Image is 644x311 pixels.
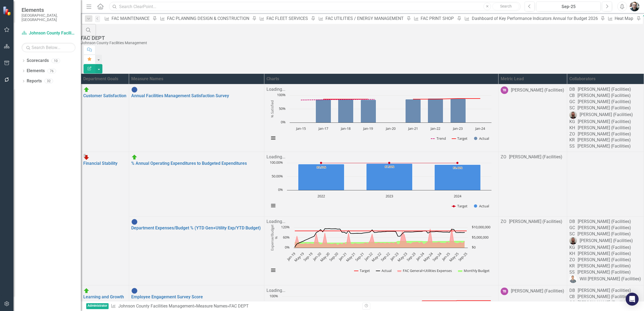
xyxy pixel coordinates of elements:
text: May-23 [396,251,408,263]
div: [PERSON_NAME] (Facilities) [577,294,631,300]
div: KR [569,263,575,269]
button: Show Target [354,268,370,273]
div: KH [569,251,575,257]
path: Jan-22, 88.42219362. Actual. [428,99,443,123]
text: 0% [281,120,286,124]
div: [PERSON_NAME] (Facilities) [509,219,562,225]
div: [PERSON_NAME] (Facilities) [578,288,631,294]
g: Actual, series 2 of 2. Bar series with 3 bars. [298,163,481,190]
path: Jan-18, 84.45440957. Actual. [338,100,354,123]
div: GC [569,225,575,231]
text: 95.50% [317,165,326,169]
text: May-19 [293,251,305,263]
a: Learning and Growth [83,294,124,299]
input: Search Below... [22,43,75,52]
text: Sep-19 [303,251,314,262]
div: KR [569,137,575,143]
button: Show Monthly Budget [458,268,490,273]
a: FAC FLEET SERVICES [258,15,310,22]
img: No Information [131,219,138,225]
div: Open Intercom Messenger [626,293,639,306]
text: Jan-24 [475,126,486,131]
div: Johnson County Facilities Management [81,41,641,45]
button: Show Trend [431,136,446,141]
div: GC [569,300,575,306]
td: Double-Click to Edit [498,216,567,285]
div: 10 [51,58,60,63]
div: » » [111,303,358,309]
td: Double-Click to Edit Right Click for Context Menu [129,216,264,285]
div: FAC FLEET SERVICES [266,15,310,22]
text: Jan-15 [296,126,306,131]
div: [PERSON_NAME] (Facilities) [580,238,633,244]
a: Dashboard of Key Performance Indicators Annual for Budget 2026 [462,15,599,22]
div: FAC PLANNING DESIGN & CONSTRUCTION [167,15,251,22]
div: Chart. Highcharts interactive chart. [266,93,496,146]
div: Sep-25 [538,4,599,10]
div: CB [569,93,575,99]
a: Elements [27,68,45,74]
text: Sep-20 [328,251,339,262]
a: Measure Names [196,303,227,309]
div: [PERSON_NAME] (Facilities) [577,93,631,99]
a: Reports [27,78,42,84]
a: Department Expenses/Budget % (YTD Gen+Utility Exp/YTD Budget) [131,225,261,230]
td: Double-Click to Edit Right Click for Context Menu [81,152,129,285]
text: Sep-23 [406,251,417,262]
img: John Beaudoin [630,2,639,11]
text: Sep-25 [457,251,468,262]
div: Loading... [266,154,496,160]
text: $0 [472,245,476,250]
a: Johnson County Facilities Management [22,30,75,36]
text: Sep-22 [380,251,391,262]
text: % Satisfied [270,100,275,118]
div: ZO [501,154,506,160]
img: No Information [131,86,138,93]
text: Jan-21 [408,126,418,131]
path: Jan-17, 85.10421962. Actual. [316,100,331,123]
div: [PERSON_NAME] (Facilities) [578,257,631,263]
path: Jan-21, 85.35. Actual. [406,99,421,123]
text: Jan-22 [363,251,374,262]
td: Double-Click to Edit [498,152,567,216]
td: Double-Click to Edit Right Click for Context Menu [81,84,129,152]
td: Double-Click to Edit Right Click for Context Menu [129,84,264,152]
div: [PERSON_NAME] (Facilities) [578,99,631,105]
div: SS [569,269,575,275]
a: Annual Facilities Management Satisfaction Survey [131,93,229,98]
button: Show Actual [474,204,489,208]
div: DB [569,219,575,225]
text: 60% [283,235,290,240]
text: May-24 [422,251,434,263]
div: [PERSON_NAME] (Facilities) [577,269,631,275]
a: Employee Engagement Survey Score [131,294,203,299]
div: Will [PERSON_NAME] (Facilities) [580,276,641,282]
div: Charts [266,76,496,82]
div: DB [569,288,575,294]
a: FAC PRINT SHOP [412,15,455,22]
div: Measure Names [131,76,262,82]
div: ZO [569,131,575,137]
text: Jan-18 [340,126,351,131]
div: KG [569,244,575,251]
text: 100% [269,293,278,298]
text: 50% [279,106,286,111]
img: Brian Dowling [569,237,577,244]
text: Jan-19 [286,251,296,262]
img: ClearPoint Strategy [3,6,12,15]
div: FAC DEPT [229,303,249,309]
td: Double-Click to Edit [567,84,644,152]
div: KG [569,119,575,125]
g: Target, series 1 of 4. Line with 81 data points. Y axis, Expense/Budget %. [294,230,468,232]
td: Double-Click to Edit [567,216,644,285]
text: Sep-24 [431,251,443,262]
div: [PERSON_NAME] (Facilities) [577,143,631,149]
text: Jan-22 [430,126,440,131]
td: Double-Click to Edit [498,84,567,152]
a: Financial Stability [83,161,117,166]
button: View chart menu, Chart [269,202,277,209]
div: [PERSON_NAME] (Facilities) [577,231,631,237]
path: 2024, 100. Target. [456,162,459,164]
svg: Interactive chart [266,93,494,146]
